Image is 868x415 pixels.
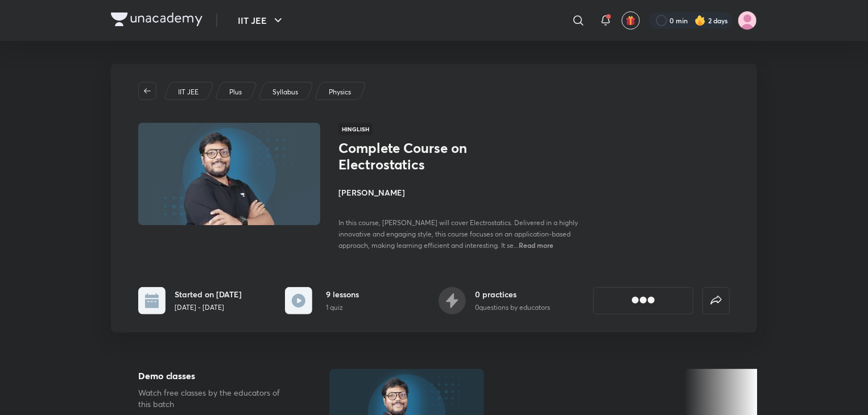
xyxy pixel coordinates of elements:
[137,122,322,226] img: Thumbnail
[175,302,242,313] p: [DATE] - [DATE]
[228,87,244,97] a: Plus
[338,123,373,135] span: Hinglish
[338,140,524,173] h1: Complete Course on Electrostatics
[593,287,693,314] button: [object Object]
[702,287,730,314] button: false
[338,186,593,198] h4: [PERSON_NAME]
[271,87,300,97] a: Syllabus
[626,15,636,26] img: avatar
[622,11,640,30] button: avatar
[138,369,293,383] h5: Demo classes
[475,288,550,300] h6: 0 practices
[738,11,757,30] img: Adah Patil Patil
[111,13,202,26] img: Company Logo
[326,302,359,313] p: 1 quiz
[175,288,242,300] h6: Started on [DATE]
[111,13,202,29] a: Company Logo
[338,218,578,250] span: In this course, [PERSON_NAME] will cover Electrostatics. Delivered in a highly innovative and eng...
[519,240,553,250] span: Read more
[231,9,292,32] button: IIT JEE
[178,87,199,97] p: IIT JEE
[272,87,298,97] p: Syllabus
[229,87,242,97] p: Plus
[176,87,201,97] a: IIT JEE
[327,87,353,97] a: Physics
[326,288,359,300] h6: 9 lessons
[695,15,706,26] img: streak
[138,387,293,410] p: Watch free classes by the educators of this batch
[475,302,550,313] p: 0 questions by educators
[329,87,351,97] p: Physics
